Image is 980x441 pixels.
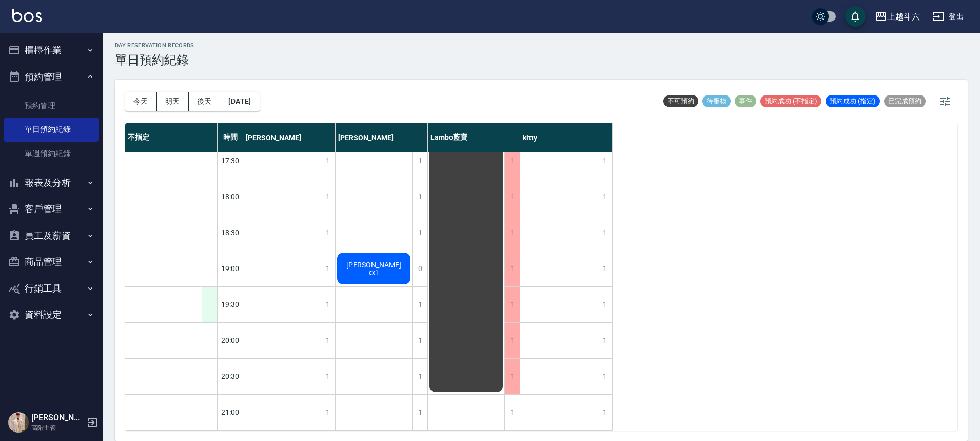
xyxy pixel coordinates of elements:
[320,179,335,215] div: 1
[597,359,612,394] div: 1
[320,395,335,430] div: 1
[412,287,427,322] div: 1
[504,179,520,215] div: 1
[218,123,243,152] div: 時間
[320,287,335,322] div: 1
[504,323,520,358] div: 1
[597,287,612,322] div: 1
[218,143,243,179] div: 17:30
[504,143,520,179] div: 1
[218,322,243,358] div: 20:00
[520,123,613,152] div: kitty
[4,118,99,141] a: 單日預約紀錄
[760,97,821,106] span: 預約成功 (不指定)
[218,358,243,394] div: 20:30
[597,323,612,358] div: 1
[125,123,218,152] div: 不指定
[31,423,84,432] p: 高階主管
[115,53,194,67] h3: 單日預約紀錄
[412,143,427,179] div: 1
[4,169,99,196] button: 報表及分析
[157,92,189,111] button: 明天
[412,395,427,430] div: 1
[4,275,99,302] button: 行銷工具
[4,94,99,118] a: 預約管理
[320,323,335,358] div: 1
[871,6,924,27] button: 上越斗六
[4,196,99,222] button: 客戶管理
[4,37,99,64] button: 櫃檯作業
[4,142,99,165] a: 單週預約紀錄
[504,395,520,430] div: 1
[412,215,427,251] div: 1
[4,301,99,328] button: 資料設定
[504,215,520,251] div: 1
[597,395,612,430] div: 1
[928,7,968,26] button: 登出
[218,215,243,251] div: 18:30
[702,97,731,106] span: 待審核
[115,42,194,49] h2: day Reservation records
[12,9,42,22] img: Logo
[31,413,84,423] h5: [PERSON_NAME]
[597,179,612,215] div: 1
[218,286,243,322] div: 19:30
[189,92,221,111] button: 後天
[367,269,381,276] span: cx1
[412,323,427,358] div: 1
[218,179,243,215] div: 18:00
[220,92,259,111] button: [DATE]
[597,215,612,251] div: 1
[344,261,403,269] span: [PERSON_NAME]
[320,143,335,179] div: 1
[597,251,612,286] div: 1
[218,394,243,430] div: 21:00
[8,412,29,433] img: Person
[884,97,926,106] span: 已完成預約
[243,123,336,152] div: [PERSON_NAME]
[826,97,880,106] span: 預約成功 (指定)
[504,251,520,286] div: 1
[412,251,427,286] div: 0
[735,97,756,106] span: 事件
[4,64,99,90] button: 預約管理
[845,6,866,27] button: save
[218,251,243,286] div: 19:00
[125,92,157,111] button: 今天
[504,287,520,322] div: 1
[320,251,335,286] div: 1
[336,123,428,152] div: [PERSON_NAME]
[597,143,612,179] div: 1
[428,123,520,152] div: Lambo藍寶
[320,215,335,251] div: 1
[887,10,920,23] div: 上越斗六
[320,359,335,394] div: 1
[663,97,698,106] span: 不可預約
[4,248,99,275] button: 商品管理
[4,222,99,249] button: 員工及薪資
[412,179,427,215] div: 1
[412,359,427,394] div: 1
[504,359,520,394] div: 1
